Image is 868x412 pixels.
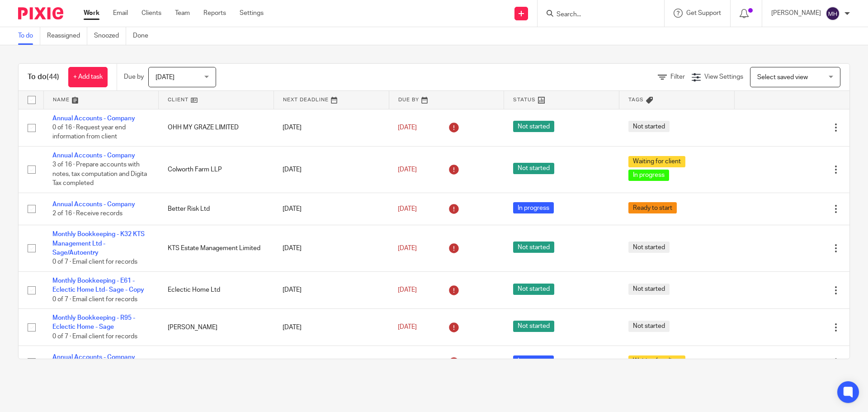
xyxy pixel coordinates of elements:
[274,271,389,308] td: [DATE]
[628,355,685,367] span: Waiting for client
[47,73,59,81] span: (44)
[175,9,190,18] a: Team
[133,27,155,45] a: Done
[398,166,417,173] span: [DATE]
[274,225,389,272] td: [DATE]
[156,74,175,81] span: [DATE]
[159,146,274,193] td: Colworth Farm LLP
[142,9,161,18] a: Clients
[52,210,123,217] span: 2 of 16 · Receive records
[52,296,137,303] span: 0 of 7 · Email client for records
[52,354,135,360] a: Annual Accounts - Company
[704,74,743,80] span: View Settings
[628,170,669,181] span: In progress
[274,193,389,225] td: [DATE]
[628,284,670,295] span: Not started
[274,146,389,193] td: [DATE]
[52,333,137,340] span: 0 of 7 · Email client for records
[513,284,554,295] span: Not started
[159,346,274,378] td: WIS Associates Limited
[159,309,274,346] td: [PERSON_NAME]
[47,27,87,45] a: Reassigned
[18,7,63,19] img: Pixie
[826,6,840,21] img: svg%3E
[513,163,554,174] span: Not started
[513,321,554,332] span: Not started
[159,271,274,308] td: Eclectic Home Ltd
[52,152,135,159] a: Annual Accounts - Company
[52,231,145,256] a: Monthly Bookkeeping - K32 KTS Management Ltd - Sage/Autoentry
[159,193,274,225] td: Better Risk Ltd
[124,72,144,81] p: Due by
[52,278,144,293] a: Monthly Bookkeeping - E61 - Eclectic Home Ltd- Sage - Copy
[398,124,417,131] span: [DATE]
[513,202,554,213] span: In progress
[686,10,721,16] span: Get Support
[18,27,40,45] a: To do
[94,27,126,45] a: Snoozed
[771,9,821,18] p: [PERSON_NAME]
[757,74,808,81] span: Select saved view
[52,162,147,187] span: 3 of 16 · Prepare accounts with notes, tax computation and Digita Tax completed
[628,121,670,132] span: Not started
[398,287,417,293] span: [DATE]
[628,321,670,332] span: Not started
[513,121,554,132] span: Not started
[52,259,137,265] span: 0 of 7 · Email client for records
[52,124,126,140] span: 0 of 16 · Request year end information from client
[398,324,417,331] span: [DATE]
[113,9,128,18] a: Email
[398,245,417,251] span: [DATE]
[28,72,59,82] h1: To do
[84,9,99,18] a: Work
[68,67,108,87] a: + Add task
[398,206,417,212] span: [DATE]
[274,109,389,146] td: [DATE]
[556,11,637,19] input: Search
[628,156,685,167] span: Waiting for client
[159,225,274,272] td: KTS Estate Management Limited
[513,355,554,367] span: In progress
[628,202,677,213] span: Ready to start
[628,242,670,253] span: Not started
[240,9,264,18] a: Settings
[52,315,135,330] a: Monthly Bookkeeping - R95 - Eclectic Home - Sage
[159,109,274,146] td: OHH MY GRAZE LIMITED
[628,97,644,102] span: Tags
[513,242,554,253] span: Not started
[203,9,226,18] a: Reports
[274,309,389,346] td: [DATE]
[52,115,135,122] a: Annual Accounts - Company
[52,201,135,208] a: Annual Accounts - Company
[670,74,685,80] span: Filter
[274,346,389,378] td: [DATE]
